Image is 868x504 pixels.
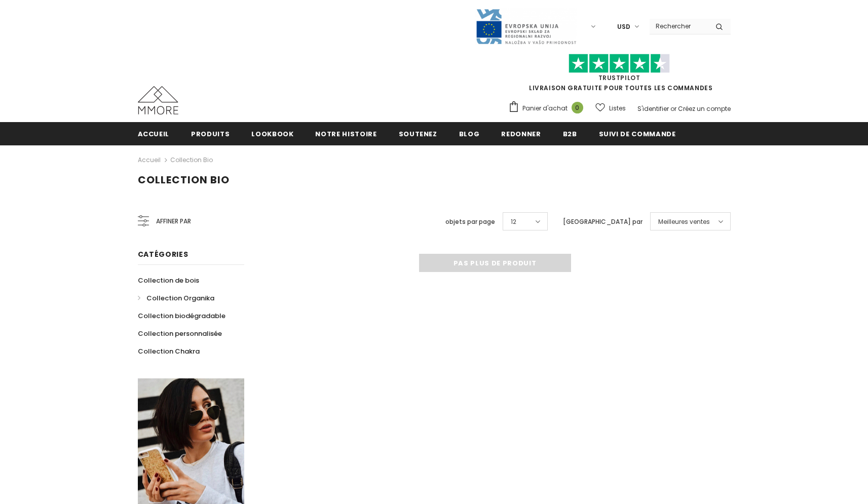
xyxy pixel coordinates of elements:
a: Listes [595,99,626,117]
span: LIVRAISON GRATUITE POUR TOUTES LES COMMANDES [508,58,731,92]
a: Blog [459,122,480,145]
span: B2B [563,129,577,139]
span: Collection de bois [138,276,199,285]
img: Faites confiance aux étoiles pilotes [569,54,670,73]
a: Javni Razpis [475,22,577,30]
a: Créez un compte [678,104,731,113]
a: Notre histoire [315,122,376,145]
a: Collection Chakra [138,342,200,360]
span: Collection biodégradable [138,311,225,321]
span: Lookbook [251,129,293,139]
a: Collection de bois [138,272,199,289]
label: [GEOGRAPHIC_DATA] par [563,217,643,227]
a: Collection Organika [138,289,214,307]
span: Collection Organika [146,293,214,303]
a: Lookbook [251,122,293,145]
span: Suivi de commande [599,129,676,139]
span: Catégories [138,249,188,259]
span: Meilleures ventes [658,217,710,227]
img: Cas MMORE [138,86,178,114]
a: B2B [563,122,577,145]
a: soutenez [399,122,437,145]
span: Collection Bio [138,173,230,187]
span: 12 [511,217,516,227]
img: Javni Razpis [475,8,577,45]
span: Affiner par [156,216,191,227]
a: Suivi de commande [599,122,676,145]
span: Produits [191,129,230,139]
a: Panier d'achat 0 [508,101,588,116]
a: Accueil [138,154,161,166]
a: Accueil [138,122,170,145]
span: Collection personnalisée [138,329,222,338]
span: Blog [459,129,480,139]
span: Redonner [501,129,541,139]
input: Search Site [650,19,708,33]
a: Collection Bio [170,156,213,164]
span: Accueil [138,129,170,139]
span: soutenez [399,129,437,139]
a: S'identifier [637,104,669,113]
span: or [670,104,676,113]
span: Notre histoire [315,129,376,139]
span: Panier d'achat [522,103,568,113]
a: Produits [191,122,230,145]
a: Redonner [501,122,541,145]
span: USD [617,22,630,32]
span: Listes [609,103,626,113]
a: Collection personnalisée [138,325,222,342]
a: TrustPilot [598,73,640,82]
span: 0 [572,102,583,113]
label: objets par page [445,217,495,227]
a: Collection biodégradable [138,307,225,325]
span: Collection Chakra [138,346,200,356]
